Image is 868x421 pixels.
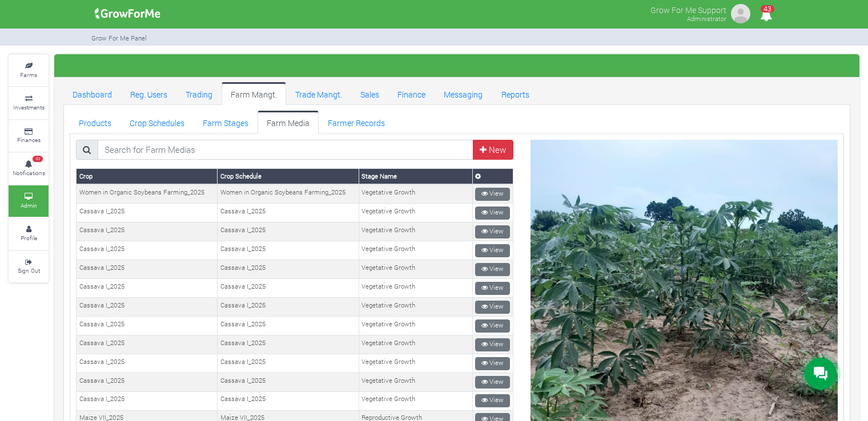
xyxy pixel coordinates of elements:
[77,391,218,410] td: Cassava I_2025
[729,2,752,25] img: growforme image
[359,335,472,354] td: Vegetative Growth
[77,317,218,335] td: Cassava I_2025
[475,188,510,201] a: View
[475,207,510,220] a: View
[218,169,359,184] th: Crop Schedule
[222,82,286,105] a: Farm Mangt.
[77,241,218,260] td: Cassava I_2025
[359,298,472,317] td: Vegetative Growth
[18,266,40,274] small: Sign Out
[218,298,359,317] td: Cassava I_2025
[475,357,510,370] a: View
[21,234,37,242] small: Profile
[435,82,492,105] a: Messaging
[351,82,388,105] a: Sales
[755,2,777,28] i: Notifications
[9,55,49,86] a: Farms
[13,103,45,111] small: Investments
[475,319,510,333] a: View
[475,394,510,407] a: View
[9,218,49,249] a: Profile
[359,169,472,184] th: Stage Name
[176,82,222,105] a: Trading
[218,354,359,373] td: Cassava I_2025
[359,391,472,410] td: Vegetative Growth
[218,391,359,410] td: Cassava I_2025
[21,201,37,209] small: Admin
[120,111,194,133] a: Crop Schedules
[359,241,472,260] td: Vegetative Growth
[475,225,510,238] a: View
[9,153,49,184] a: 43 Notifications
[258,111,319,133] a: Farm Media
[33,156,43,163] span: 43
[473,140,513,160] a: New
[9,87,49,119] a: Investments
[475,282,510,295] a: View
[388,82,435,105] a: Finance
[13,169,45,177] small: Notifications
[218,317,359,335] td: Cassava I_2025
[77,169,218,184] th: Crop
[218,222,359,241] td: Cassava I_2025
[218,241,359,260] td: Cassava I_2025
[475,263,510,276] a: View
[77,354,218,373] td: Cassava I_2025
[492,82,539,105] a: Reports
[359,260,472,279] td: Vegetative Growth
[286,82,351,105] a: Trade Mangt.
[475,338,510,351] a: View
[9,185,49,217] a: Admin
[218,335,359,354] td: Cassava I_2025
[359,279,472,298] td: Vegetative Growth
[218,204,359,222] td: Cassava I_2025
[77,260,218,279] td: Cassava I_2025
[359,222,472,241] td: Vegetative Growth
[77,222,218,241] td: Cassava I_2025
[9,251,49,282] a: Sign Out
[9,120,49,152] a: Finances
[194,111,258,133] a: Farm Stages
[650,2,726,16] p: Grow For Me Support
[761,5,774,13] span: 43
[91,2,164,25] img: growforme image
[63,82,121,105] a: Dashboard
[218,279,359,298] td: Cassava I_2025
[359,373,472,392] td: Vegetative Growth
[121,82,176,105] a: Reg. Users
[475,376,510,389] a: View
[359,317,472,335] td: Vegetative Growth
[20,71,37,79] small: Farms
[359,184,472,203] td: Vegetative Growth
[77,184,218,203] td: Women in Organic Soybeans Farming_2025
[77,373,218,392] td: Cassava I_2025
[319,111,394,133] a: Farmer Records
[359,204,472,222] td: Vegetative Growth
[359,354,472,373] td: Vegetative Growth
[218,373,359,392] td: Cassava I_2025
[98,140,474,160] input: Search for Farm Medias
[17,136,41,144] small: Finances
[755,11,777,22] a: 43
[70,111,120,133] a: Products
[475,301,510,314] a: View
[77,204,218,222] td: Cassava I_2025
[218,260,359,279] td: Cassava I_2025
[77,279,218,298] td: Cassava I_2025
[475,244,510,257] a: View
[77,298,218,317] td: Cassava I_2025
[687,14,726,23] small: Administrator
[77,335,218,354] td: Cassava I_2025
[218,184,359,203] td: Women in Organic Soybeans Farming_2025
[91,34,147,42] small: Grow For Me Panel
